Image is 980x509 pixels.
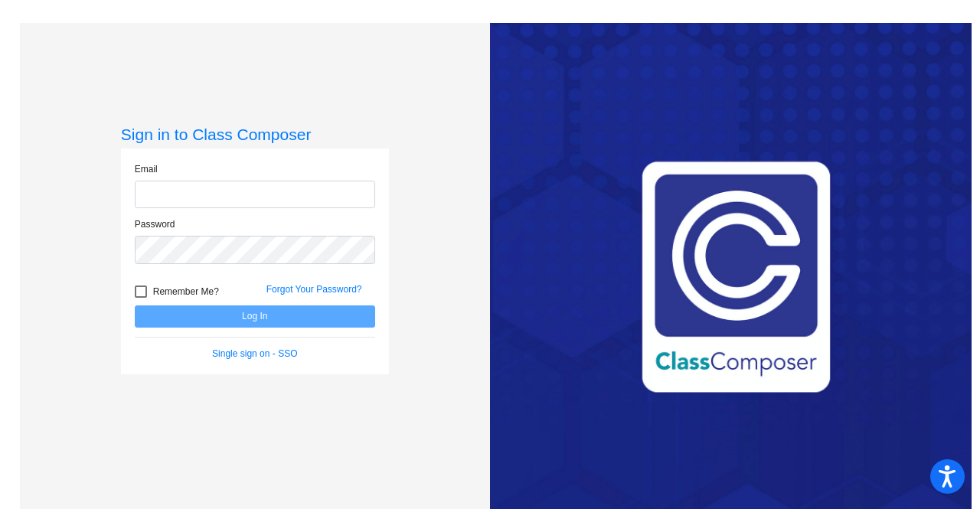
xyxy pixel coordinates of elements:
[266,284,362,295] a: Forgot Your Password?
[135,162,158,176] label: Email
[135,305,375,328] button: Log In
[153,282,219,301] span: Remember Me?
[121,125,389,144] h3: Sign in to Class Composer
[135,217,175,231] label: Password
[212,348,297,359] a: Single sign on - SSO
